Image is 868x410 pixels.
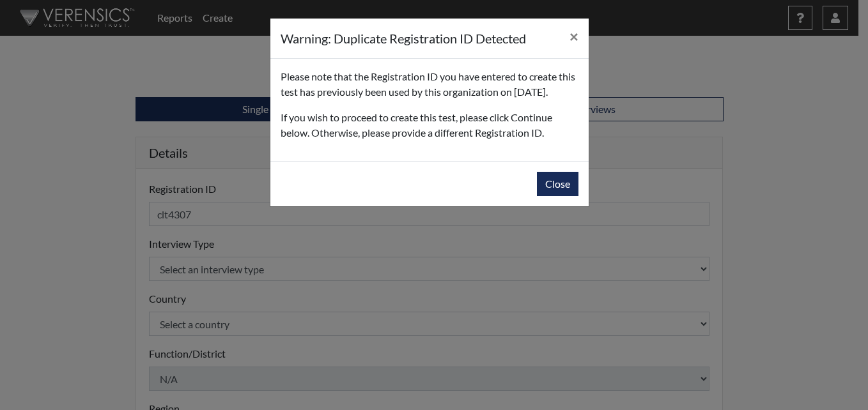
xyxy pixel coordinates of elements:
p: If you wish to proceed to create this test, please click Continue below. Otherwise, please provid... [281,110,578,140]
button: Close [537,172,578,196]
button: Close [559,19,589,54]
p: Please note that the Registration ID you have entered to create this test has previously been use... [281,69,578,100]
h5: Warning: Duplicate Registration ID Detected [281,29,526,48]
span: × [570,27,578,45]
